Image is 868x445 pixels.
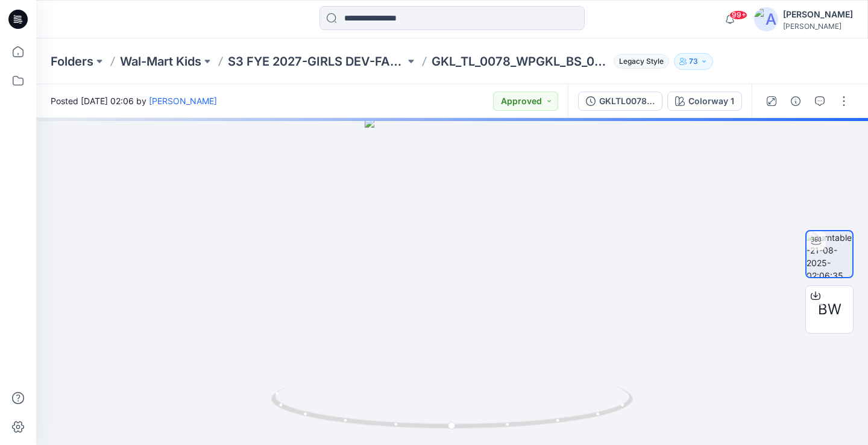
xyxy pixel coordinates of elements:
[228,53,405,70] a: S3 FYE 2027-GIRLS DEV-FASHION
[754,7,778,31] img: avatar
[149,96,217,106] a: [PERSON_NAME]
[783,22,853,31] div: [PERSON_NAME]
[432,53,609,70] p: GKL_TL_0078_WPGKL_BS_0007_WP REV1
[667,92,742,111] button: Colorway 1
[599,95,655,108] div: GKLTL0078WP_GKLBS0007WP REV1 AS
[688,95,734,108] div: Colorway 1
[51,95,217,107] span: Posted [DATE] 02:06 by
[614,54,669,69] span: Legacy Style
[609,53,669,70] button: Legacy Style
[783,7,853,22] div: [PERSON_NAME]
[51,53,93,70] a: Folders
[807,231,852,277] img: turntable-21-08-2025-02:06:35
[120,53,201,70] a: Wal-Mart Kids
[729,10,747,20] span: 99+
[578,92,662,111] button: GKLTL0078WP_GKLBS0007WP REV1 AS
[674,53,713,70] button: 73
[818,299,841,320] span: BW
[689,55,698,68] p: 73
[786,92,805,111] button: Details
